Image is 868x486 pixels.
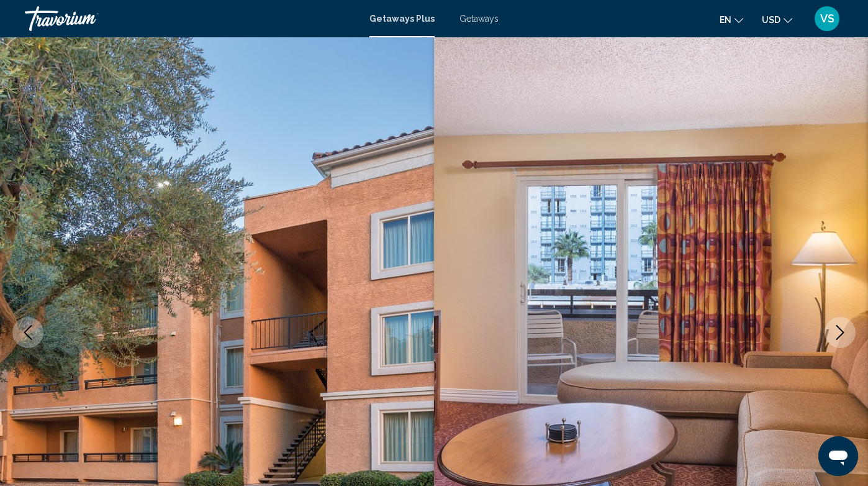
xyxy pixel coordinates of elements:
a: Getaways [459,14,499,24]
button: User Menu [811,6,843,32]
a: Travorium [25,6,357,31]
span: USD [762,15,780,25]
button: Change currency [762,11,792,29]
span: VS [820,12,834,25]
a: Getaways Plus [369,14,435,24]
span: en [720,15,731,25]
button: Change language [720,11,743,29]
button: Next image [825,317,856,348]
button: Previous image [12,317,43,348]
iframe: Button to launch messaging window [818,436,858,476]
